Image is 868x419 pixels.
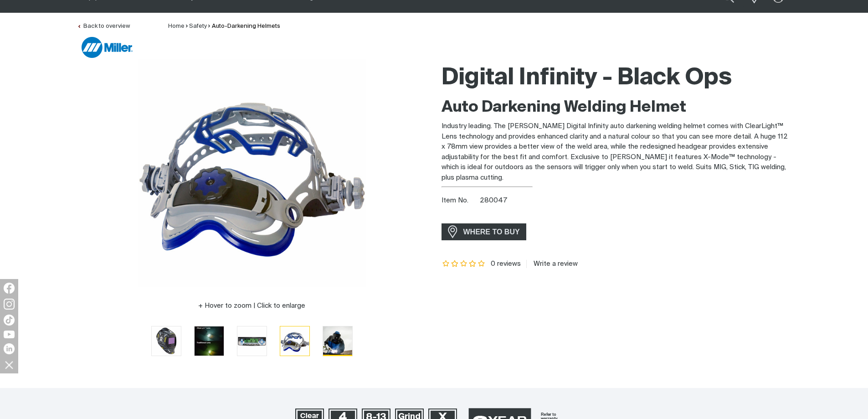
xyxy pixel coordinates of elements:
[442,223,527,240] a: WHERE TO BUY
[152,326,181,356] img: Digital Infinity - Black Ops
[195,326,224,356] img: Digital Infinity - Black Ops
[237,326,267,356] button: Go to slide 3
[4,283,15,294] img: Facebook
[442,98,791,118] h2: Auto Darkening Welding Helmet
[194,326,224,356] button: Go to slide 2
[491,260,521,267] span: 0 reviews
[77,23,130,29] a: Back to overview of Auto-Darkening Helmets
[4,331,15,338] img: YouTube
[138,59,366,287] img: Digital Infinity - Black Ops
[442,63,791,93] h1: Digital Infinity - Black Ops
[193,300,311,311] button: Hover to zoom | Click to enlarge
[4,315,15,326] img: TikTok
[480,197,507,204] span: 280047
[442,261,486,267] span: Rating: {0}
[442,196,478,206] span: Item No.
[4,299,15,310] img: Instagram
[457,225,526,239] span: WHERE TO BUY
[4,343,15,354] img: LinkedIn
[442,98,791,183] div: Industry leading. The [PERSON_NAME] Digital Infinity auto darkening welding helmet comes with Cle...
[526,260,578,268] a: Write a review
[323,326,352,356] img: Digital Infinity - Black Ops
[168,22,280,31] nav: Breadcrumb
[237,326,267,356] img: Digital Infinity - Black Ops
[189,23,207,29] a: Safety
[168,23,185,29] a: Home
[212,23,280,29] a: Auto-Darkening Helmets
[280,326,309,356] img: Digital Infinity - Black Ops
[323,326,353,356] button: Go to slide 5
[151,326,181,356] button: Go to slide 1
[1,357,17,372] img: hide socials
[280,326,310,356] button: Go to slide 4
